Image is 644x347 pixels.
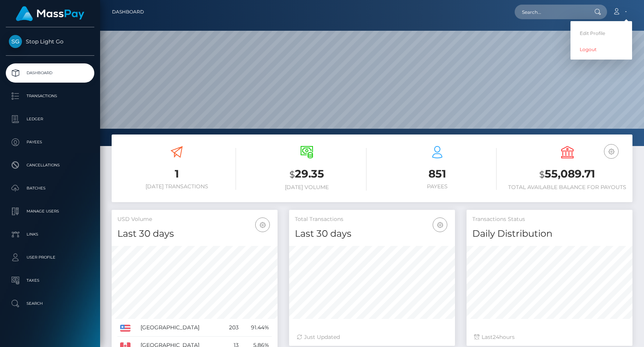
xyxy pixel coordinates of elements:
[472,227,627,241] h4: Daily Distribution
[241,319,272,337] td: 91.44%
[6,202,94,221] a: Manage Users
[515,5,587,19] input: Search...
[6,248,94,267] a: User Profile
[138,319,221,337] td: [GEOGRAPHIC_DATA]
[248,184,366,191] h6: [DATE] Volume
[508,184,627,191] h6: Total Available Balance for Payouts
[9,113,91,125] p: Ledger
[16,6,84,21] img: MassPay Logo
[6,86,94,106] a: Transactions
[6,179,94,198] a: Batches
[120,325,130,332] img: US.png
[295,216,449,223] h5: Total Transactions
[508,166,627,182] h3: 55,089.71
[248,166,366,182] h3: 29.35
[493,334,499,340] span: 24
[570,26,632,40] a: Edit Profile
[9,252,91,263] p: User Profile
[295,227,449,241] h4: Last 30 days
[297,333,447,341] div: Just Updated
[9,183,91,194] p: Batches
[117,183,236,190] h6: [DATE] Transactions
[539,169,545,180] small: $
[289,169,295,180] small: $
[6,225,94,244] a: Links
[472,216,627,223] h5: Transactions Status
[112,4,144,20] a: Dashboard
[378,183,497,190] h6: Payees
[6,156,94,175] a: Cancellations
[9,298,91,309] p: Search
[9,275,91,286] p: Taxes
[570,42,632,56] a: Logout
[9,67,91,79] p: Dashboard
[6,271,94,290] a: Taxes
[9,159,91,171] p: Cancellations
[117,227,272,241] h4: Last 30 days
[117,216,272,223] h5: USD Volume
[378,166,497,181] h3: 851
[6,38,94,45] span: Stop Light Go
[9,35,22,48] img: Stop Light Go
[474,333,625,341] div: Last hours
[9,90,91,102] p: Transactions
[6,133,94,152] a: Payees
[6,63,94,83] a: Dashboard
[6,294,94,313] a: Search
[9,206,91,217] p: Manage Users
[6,110,94,129] a: Ledger
[9,136,91,148] p: Payees
[222,319,241,337] td: 203
[9,229,91,240] p: Links
[117,166,236,181] h3: 1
